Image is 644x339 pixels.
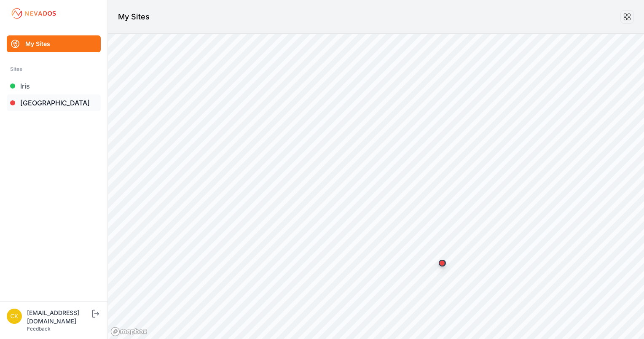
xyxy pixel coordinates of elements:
a: Feedback [27,326,51,332]
img: Nevados [10,7,57,20]
a: [GEOGRAPHIC_DATA] [7,94,101,111]
div: [EMAIL_ADDRESS][DOMAIN_NAME] [27,309,90,326]
canvas: Map [108,34,644,339]
h1: My Sites [118,11,150,23]
a: Iris [7,78,101,94]
img: ckent@prim.com [7,309,22,324]
a: Mapbox logo [110,327,148,336]
div: Sites [10,64,97,74]
div: Map marker [434,255,451,272]
a: My Sites [7,35,101,52]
